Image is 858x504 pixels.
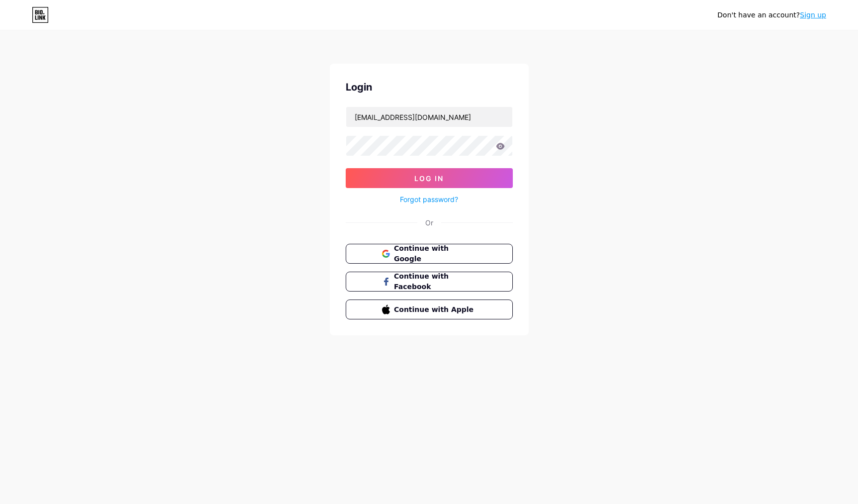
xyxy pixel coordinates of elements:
[394,271,476,292] span: Continue with Facebook
[717,10,826,20] div: Don't have an account?
[400,194,458,204] a: Forgot password?
[346,107,512,127] input: Username
[346,272,513,292] button: Continue with Facebook
[394,304,476,315] span: Continue with Apple
[800,11,826,19] a: Sign up
[425,217,433,228] div: Or
[394,243,476,264] span: Continue with Google
[414,174,444,183] span: Log In
[346,244,513,264] button: Continue with Google
[346,168,513,188] button: Log In
[346,300,513,319] button: Continue with Apple
[346,80,513,95] div: Login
